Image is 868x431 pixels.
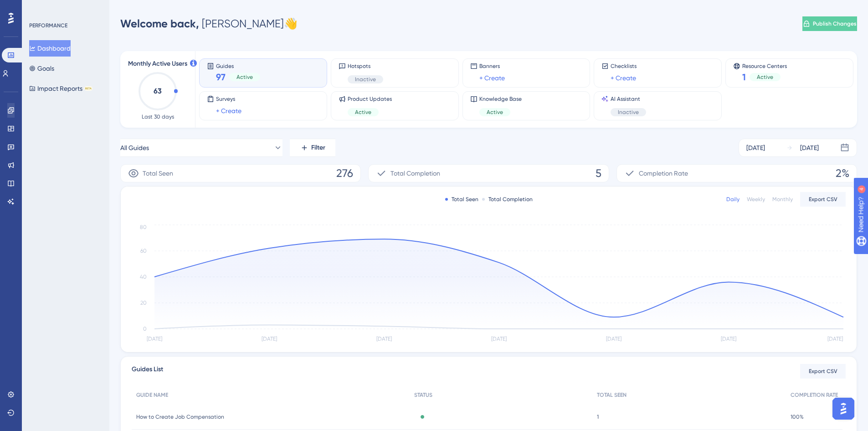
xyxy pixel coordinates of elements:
div: Weekly [747,196,765,203]
span: Export CSV [809,368,837,375]
tspan: 80 [140,224,147,230]
span: GUIDE NAME [136,391,168,399]
button: Goals [29,60,54,77]
span: Need Help? [21,2,57,13]
span: Hotspots [348,62,383,70]
a: + Create [479,73,505,83]
button: Publish Changes [802,16,857,31]
span: How to Create Job Compensation [136,413,224,421]
button: Dashboard [29,40,71,57]
span: COMPLETION RATE [791,391,838,399]
tspan: [DATE] [606,336,621,342]
span: Total Seen [143,168,173,179]
span: Product Updates [348,95,392,103]
button: Export CSV [800,192,846,207]
a: + Create [611,73,636,83]
tspan: [DATE] [376,336,392,342]
tspan: 20 [140,300,147,306]
span: Inactive [618,109,639,116]
span: Active [487,109,503,116]
tspan: [DATE] [147,336,162,342]
tspan: [DATE] [827,336,843,342]
tspan: 40 [140,274,147,280]
span: Monthly Active Users [128,58,187,69]
text: 63 [154,87,162,95]
span: Knowledge Base [479,95,522,103]
tspan: 0 [143,326,147,332]
span: 100% [791,413,804,421]
tspan: [DATE] [721,336,736,342]
button: Export CSV [800,364,846,379]
span: AI Assistant [611,95,646,103]
span: 97 [216,71,226,83]
button: All Guides [120,139,282,157]
a: + Create [216,105,241,116]
span: Publish Changes [813,20,857,27]
tspan: [DATE] [262,336,277,342]
span: Completion Rate [639,168,688,179]
span: Active [757,73,773,81]
button: Impact ReportsBETA [29,80,92,97]
span: Inactive [355,76,376,83]
span: All Guides [120,142,149,153]
span: Active [236,73,253,81]
div: Monthly [772,196,793,203]
div: [PERSON_NAME] 👋 [120,16,298,31]
div: BETA [84,86,92,91]
span: Surveys [216,95,241,103]
span: Checklists [611,62,637,70]
span: Banners [479,62,505,70]
span: STATUS [414,391,432,399]
div: [DATE] [746,142,765,153]
span: 5 [596,166,601,181]
div: Total Completion [482,196,533,203]
span: Resource Centers [742,62,787,69]
iframe: UserGuiding AI Assistant Launcher [830,395,857,422]
span: Filter [311,142,325,153]
tspan: 60 [140,248,147,254]
div: 4 [63,5,66,12]
span: Guides List [132,364,163,379]
span: Welcome back, [120,17,199,30]
div: Total Seen [445,196,478,203]
span: TOTAL SEEN [597,391,627,399]
div: PERFORMANCE [29,22,67,29]
span: 1 [597,413,599,421]
span: 1 [742,71,746,83]
span: 276 [336,166,353,181]
span: Total Completion [390,168,440,179]
div: Daily [726,196,740,203]
button: Filter [290,139,335,157]
span: Last 30 days [142,113,174,120]
tspan: [DATE] [491,336,507,342]
div: [DATE] [800,142,819,153]
span: 2% [836,166,849,181]
span: Export CSV [809,196,837,203]
span: Active [355,109,371,116]
span: Guides [216,62,260,69]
